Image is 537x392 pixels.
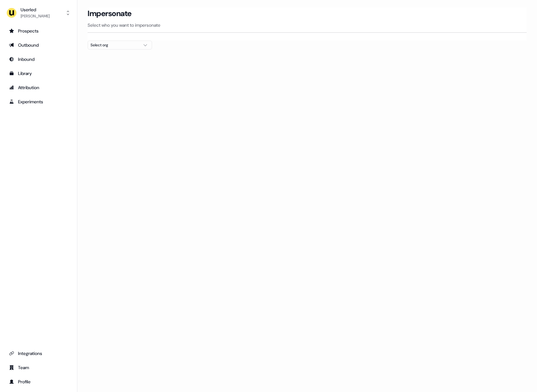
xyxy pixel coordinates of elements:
[91,42,139,48] div: Select org
[5,348,72,359] a: Go to integrations
[9,70,68,77] div: Library
[9,28,68,34] div: Prospects
[9,378,68,385] div: Profile
[5,5,72,21] button: Userled[PERSON_NAME]
[9,350,68,357] div: Integrations
[88,22,527,28] p: Select who you want to impersonate
[5,97,72,107] a: Go to experiments
[5,82,72,93] a: Go to attribution
[5,26,72,36] a: Go to prospects
[21,6,50,13] div: Userled
[9,56,68,62] div: Inbound
[5,377,72,387] a: Go to profile
[5,40,72,50] a: Go to outbound experience
[9,42,68,48] div: Outbound
[9,84,68,91] div: Attribution
[21,13,50,19] div: [PERSON_NAME]
[5,54,72,64] a: Go to Inbound
[5,362,72,373] a: Go to team
[88,41,152,50] button: Select org
[5,68,72,79] a: Go to templates
[88,9,132,18] h3: Impersonate
[9,364,68,371] div: Team
[9,98,68,105] div: Experiments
